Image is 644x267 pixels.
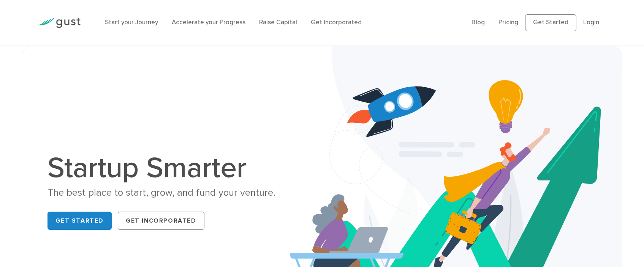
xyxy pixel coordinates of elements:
[38,18,81,28] img: Gust Logo
[525,14,576,31] a: Get Started
[583,19,599,26] a: Login
[47,186,310,199] div: The best place to start, grow, and fund your venture.
[47,212,112,230] a: Get Started
[47,154,310,182] h1: Startup Smarter
[118,212,204,230] a: Get Incorporated
[498,19,518,26] a: Pricing
[172,19,245,26] a: Accelerate your Progress
[105,19,158,26] a: Start your Journey
[311,19,362,26] a: Get Incorporated
[259,19,297,26] a: Raise Capital
[472,19,485,26] a: Blog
